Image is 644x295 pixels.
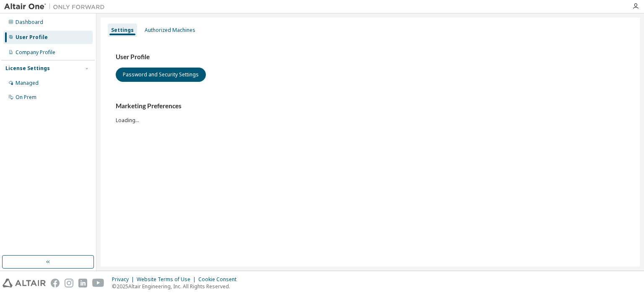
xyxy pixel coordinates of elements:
img: facebook.svg [51,279,60,287]
div: Loading... [116,102,625,123]
button: Password and Security Settings [116,68,206,82]
h3: User Profile [116,53,625,61]
div: Privacy [112,276,137,283]
div: On Prem [16,94,36,101]
div: Dashboard [16,19,43,26]
img: instagram.svg [65,279,73,287]
div: Managed [16,80,39,86]
h3: Marketing Preferences [116,102,625,110]
div: Authorized Machines [145,27,195,34]
p: © 2025 Altair Engineering, Inc. All Rights Reserved. [112,283,241,290]
div: Cookie Consent [198,276,241,283]
div: License Settings [5,65,50,72]
img: altair_logo.svg [3,279,46,287]
div: Company Profile [16,49,55,56]
div: Website Terms of Use [137,276,198,283]
img: Altair One [4,3,109,11]
div: Settings [111,27,134,34]
img: youtube.svg [92,279,104,287]
img: linkedin.svg [78,279,87,287]
div: User Profile [16,34,48,41]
